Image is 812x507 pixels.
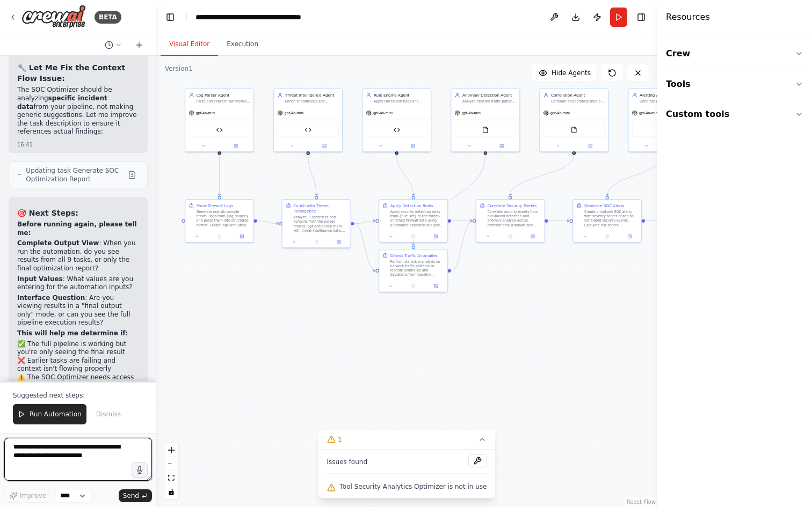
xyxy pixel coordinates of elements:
span: gpt-4o-mini [462,111,481,115]
g: Edge from b72e186d-2a30-45fa-a542-bb653f236695 to 7983157f-9f72-422c-b4d0-51b02321183a [451,218,473,223]
span: Hide Agents [552,69,591,77]
button: Open in side panel [523,233,542,240]
g: Edge from 082a1a2c-a117-4042-aa5f-8c8760fd0af3 to b72e186d-2a30-45fa-a542-bb653f236695 [394,155,416,196]
div: Anomaly Detection AgentAnalyze network traffic patterns to identify statistical anomalies and dev... [451,89,520,152]
div: Log Parser AgentParse and convert raw firewall logs from {log_source} into structured JSON format... [185,89,254,152]
span: gpt-4o-mini [285,111,304,115]
span: 1 [338,434,343,445]
button: No output available [305,239,328,245]
button: Open in side panel [426,233,445,240]
g: Edge from 7983157f-9f72-422c-b4d0-51b02321183a to ea0e4108-6009-495a-bb30-fa95abb47009 [548,218,569,223]
p: : What values are you entering for the automation inputs? [17,275,139,292]
button: zoom in [164,443,178,457]
button: Open in side panel [486,143,517,149]
button: Hide Agents [532,64,597,82]
button: 1 [318,430,496,450]
g: Edge from 30446369-72e0-4001-8a92-213e87f5c851 to 36100b20-299c-4f0c-a10a-a316fecfd002 [411,155,488,246]
li: : ? [17,47,139,56]
button: Dismiss [91,404,126,424]
button: toggle interactivity [164,485,178,499]
strong: 🎯 Next Steps: [17,209,78,217]
span: Run Automation [30,410,82,418]
div: Generate prioritized SOC alerts with severity scores and risk assessments for correlated security... [640,99,693,103]
button: Tools [666,69,803,99]
div: Enrich with Threat Intelligence [293,203,347,214]
button: Open in side panel [426,283,445,289]
button: Run Automation [13,404,86,424]
strong: This will help me determine if: [17,329,128,337]
button: Hide right sidebar [634,10,649,25]
p: : When you run the automation, do you see results from all 9 tasks, or only the final optimizatio... [17,239,139,273]
p: : Are you viewing results in a "final output only" mode, or can you see the full pipeline executi... [17,294,139,327]
div: Enrich IP addresses and domains from parsed firewall logs with threat intelligence data using OSI... [285,99,339,103]
img: Firewall Log Generator [216,127,222,133]
li: ✅ The full pipeline is working but you're only seeing the final result [17,340,139,357]
div: Correlate security events from rule-based detection and anomaly analysis across different time wi... [487,210,541,227]
span: Updating task Generate SOC Optimization Report [26,166,124,183]
div: Generate realistic sample firewall logs from {log_source} and parse them into structured format. ... [197,210,250,227]
div: BETA [95,11,121,24]
div: Correlation Agent [551,92,605,98]
div: Apply correlation rules and detection logic to enriched firewall data, identifying security event... [374,99,427,103]
g: Edge from 2b637cb1-d7b9-4363-a245-199a3afbee23 to bc46dd16-c826-4f2c-af00-a50a6fbb056d [306,155,320,196]
div: Analyze network traffic patterns to identify statistical anomalies and deviations from baseline b... [462,99,516,103]
strong: specific incident data [17,94,107,111]
nav: breadcrumb [195,12,316,23]
g: Edge from 36100b20-299c-4f0c-a10a-a316fecfd002 to 7983157f-9f72-422c-b4d0-51b02321183a [451,218,473,273]
button: Open in side panel [397,143,429,149]
div: Apply Detection RulesApply security detection rules from {rule_set} to the threat-enriched firewa... [379,199,448,243]
g: Edge from c955a479-4c93-40cf-911b-0e909a013dc3 to ea0e4108-6009-495a-bb30-fa95abb47009 [605,155,665,196]
div: Apply Detection Rules [390,203,433,208]
li: ⚠️ The SOC Optimizer needs access to intermediate files/outputs [17,373,139,390]
button: Open in side panel [220,143,251,149]
button: Send [119,489,152,502]
strong: Before running again, please tell me: [17,221,137,237]
div: Threat Intelligence AgentEnrich IP addresses and domains from parsed firewall logs with threat in... [273,89,343,152]
button: Open in side panel [620,233,639,240]
button: Open in side panel [575,143,606,149]
button: Start a new chat [130,39,148,52]
g: Edge from 75e2071e-c400-4d78-9498-1c25e4111d06 to bc46dd16-c826-4f2c-af00-a50a6fbb056d [257,218,279,226]
g: Edge from e260024e-23d4-4596-84ed-7fcb383cd53f to 7983157f-9f72-422c-b4d0-51b02321183a [508,155,577,196]
a: React Flow attribution [627,499,656,505]
div: Parse and convert raw firewall logs from {log_source} into structured JSON format, extracting key... [197,99,250,103]
div: React Flow controls [164,443,178,499]
div: Correlation AgentCorrelate and combine multiple security events across different sessions and tim... [539,89,608,152]
li: ❌ Earlier tasks are failing and context isn't flowing properly [17,357,139,373]
div: Rule Engine Agent [374,92,427,98]
button: Hide left sidebar [163,10,178,25]
span: gpt-4o-mini [373,111,393,115]
span: Improve [20,491,46,500]
button: No output available [596,233,619,240]
g: Edge from 8432bca4-75c3-4976-a73e-74bf3e958542 to 75e2071e-c400-4d78-9498-1c25e4111d06 [216,155,222,196]
div: Log Parser Agent [197,92,250,98]
strong: Interface Question [17,294,85,302]
button: zoom out [164,457,178,471]
div: Detect Traffic Anomalies [390,253,438,258]
g: Edge from bc46dd16-c826-4f2c-af00-a50a6fbb056d to 36100b20-299c-4f0c-a10a-a316fecfd002 [354,221,375,274]
button: Open in side panel [309,143,340,149]
g: Edge from bc46dd16-c826-4f2c-af00-a50a6fbb056d to b72e186d-2a30-45fa-a542-bb653f236695 [354,218,375,226]
div: Rule Engine AgentApply correlation rules and detection logic to enriched firewall data, identifyi... [362,89,431,152]
button: Improve [4,489,51,503]
p: Suggested next steps: [13,391,143,400]
div: Enrich with Threat IntelligenceAnalyze IP addresses and domains from the parsed firewall logs and... [282,199,351,248]
div: Correlate Security Events [487,203,536,208]
div: Alerting Agent [640,92,693,98]
button: No output available [402,233,425,240]
span: Issues found [327,458,368,466]
button: Visual Editor [161,33,218,56]
g: Edge from ea0e4108-6009-495a-bb30-fa95abb47009 to 3b93db96-6a09-48be-a375-29ea90ac1ce1 [645,218,666,223]
span: Tool Security Analytics Optimizer is not in use [340,482,487,491]
button: No output available [208,233,231,240]
div: 16:41 [17,141,139,149]
strong: Input Values [17,275,63,283]
div: Threat Intelligence Agent [285,92,339,98]
div: Apply security detection rules from {rule_set} to the threat-enriched firewall data using automat... [390,210,444,227]
button: fit view [164,471,178,485]
div: Analyze IP addresses and domains from the parsed firewall logs and enrich them with threat intell... [293,215,347,233]
button: Execution [218,33,267,56]
p: The SOC Optimizer should be analyzing from your pipeline, not making generic suggestions. Let me ... [17,86,139,136]
img: FileReadTool [571,127,577,133]
span: gpt-4o-mini [196,111,215,115]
